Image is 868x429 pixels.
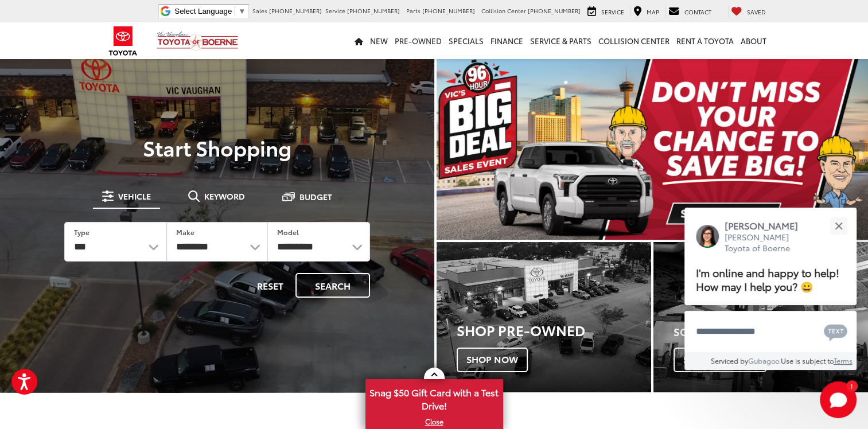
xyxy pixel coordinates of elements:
[725,219,809,232] p: [PERSON_NAME]
[647,7,659,16] span: Map
[247,273,293,298] button: Reset
[834,356,853,365] a: Terms
[824,323,847,341] svg: Text
[457,348,528,372] span: Shop Now
[725,232,809,254] p: [PERSON_NAME] Toyota of Boerne
[277,227,299,237] label: Model
[748,356,781,365] a: Gubagoo.
[674,326,868,338] h4: Schedule Service
[174,7,246,15] a: Select Language​
[527,22,595,59] a: Service & Parts: Opens in a new tab
[437,242,651,392] a: Shop Pre-Owned Shop Now
[176,227,194,237] label: Make
[653,242,868,392] a: Schedule Service Schedule Now
[850,383,853,388] span: 1
[422,6,475,15] span: [PHONE_NUMBER]
[174,7,232,15] span: Select Language
[674,348,766,372] span: Schedule Now
[406,6,421,15] span: Parts
[696,264,839,294] span: I'm online and happy to help! How may I help you? 😀
[102,22,145,60] img: Toyota
[204,192,245,200] span: Keyword
[826,213,851,238] button: Close
[673,22,737,59] a: Rent a Toyota
[781,356,834,365] span: Use is subject to
[528,6,581,15] span: [PHONE_NUMBER]
[391,22,445,59] a: Pre-Owned
[235,7,235,15] span: ​
[367,22,391,59] a: New
[585,5,627,18] a: Service
[269,6,322,15] span: [PHONE_NUMBER]
[157,31,239,51] img: Vic Vaughan Toyota of Boerne
[481,6,526,15] span: Collision Center
[747,7,766,16] span: Saved
[665,5,714,18] a: Contact
[820,318,851,344] button: Chat with SMS
[820,381,857,418] svg: Start Chat
[457,322,651,337] h3: Shop Pre-Owned
[437,242,651,392] div: Toyota
[74,227,89,237] label: Type
[653,242,868,392] div: Toyota
[295,273,370,298] button: Search
[367,380,502,415] span: Snag $50 Gift Card with a Test Drive!
[252,6,267,15] span: Sales
[684,7,711,16] span: Contact
[737,22,770,59] a: About
[238,7,246,15] span: ▼
[595,22,673,59] a: Collision Center
[347,6,400,15] span: [PHONE_NUMBER]
[684,208,857,370] div: Close[PERSON_NAME][PERSON_NAME] Toyota of BoerneI'm online and happy to help! How may I help you?...
[48,136,386,159] p: Start Shopping
[711,356,748,365] span: Serviced by
[630,5,662,18] a: Map
[601,7,624,16] span: Service
[445,22,487,59] a: Specials
[118,192,151,200] span: Vehicle
[487,22,527,59] a: Finance
[820,381,857,418] button: Toggle Chat Window
[351,22,367,59] a: Home
[325,6,345,15] span: Service
[299,193,332,201] span: Budget
[684,311,857,352] textarea: Type your message
[728,5,769,18] a: My Saved Vehicles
